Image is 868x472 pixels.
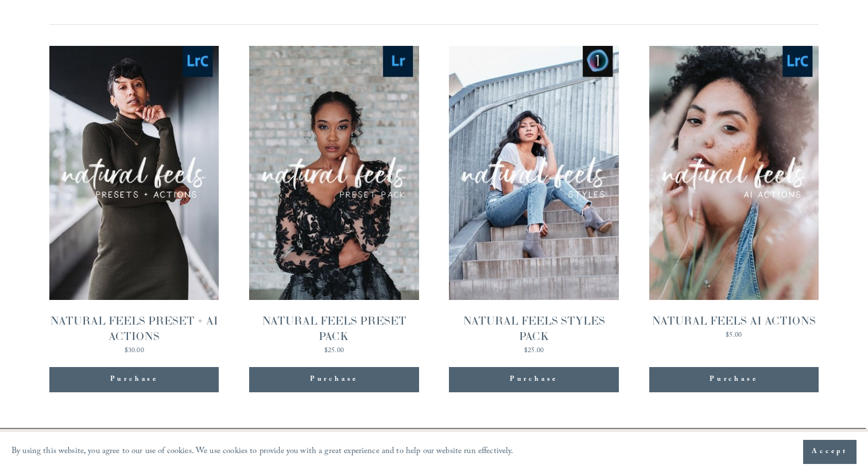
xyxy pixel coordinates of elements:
[110,374,158,385] div: Purchase
[11,444,514,461] p: By using this website, you agree to our use of cookies. We use cookies to provide you with a grea...
[310,374,358,385] div: Purchase
[449,367,618,392] div: Purchase
[249,313,418,344] div: NATURAL FEELS PRESET PACK
[49,46,219,354] a: NATURAL FEELS PRESET + AI ACTIONS
[649,46,819,354] a: NATURAL FEELS AI ACTIONS
[49,313,219,344] div: NATURAL FEELS PRESET + AI ACTIONS
[710,374,758,385] div: Purchase
[49,348,219,354] div: $30.00
[803,440,857,464] button: Accept
[249,367,418,392] div: Purchase
[649,367,819,392] div: Purchase
[812,446,848,458] span: Accept
[49,367,219,392] div: Purchase
[510,374,558,385] div: Purchase
[249,46,418,354] a: NATURAL FEELS PRESET PACK
[649,332,819,339] div: $5.00
[649,313,819,329] div: NATURAL FEELS AI ACTIONS
[449,348,618,354] div: $25.00
[449,46,618,354] a: NATURAL FEELS STYLES PACK
[249,348,418,354] div: $25.00
[449,313,618,344] div: NATURAL FEELS STYLES PACK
